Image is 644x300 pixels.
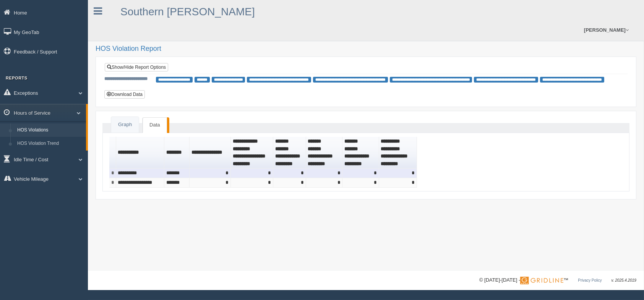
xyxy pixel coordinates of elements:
[104,90,145,99] button: Download Data
[120,6,255,18] a: Southern [PERSON_NAME]
[143,117,167,133] a: Data
[273,137,306,169] th: Sort column
[190,137,231,169] th: Sort column
[14,137,86,151] a: HOS Violation Trend
[164,137,190,169] th: Sort column
[379,137,417,169] th: Sort column
[342,137,379,169] th: Sort column
[105,63,168,71] a: Show/Hide Report Options
[612,278,636,282] span: v. 2025.4.2019
[14,123,86,137] a: HOS Violations
[578,278,602,282] a: Privacy Policy
[116,137,165,169] th: Sort column
[306,137,342,169] th: Sort column
[111,117,139,133] a: Graph
[231,137,273,169] th: Sort column
[520,277,563,284] img: Gridline
[479,276,636,284] div: © [DATE]-[DATE] - ™
[580,19,633,41] a: [PERSON_NAME]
